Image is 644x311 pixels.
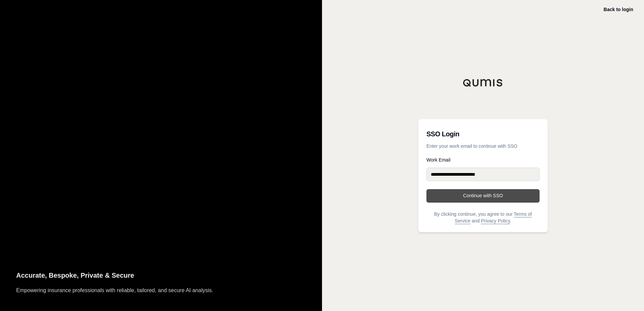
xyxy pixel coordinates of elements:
[426,127,540,141] h3: SSO Login
[16,286,306,295] p: Empowering insurance professionals with reliable, tailored, and secure AI analysis.
[426,189,540,203] button: Continue with SSO
[604,7,633,12] a: Back to login
[426,143,540,149] p: Enter your work email to continue with SSO
[426,211,540,224] p: By clicking continue, you agree to our and .
[481,218,510,223] a: Privacy Policy
[16,270,306,281] p: Accurate, Bespoke, Private & Secure
[463,79,503,87] img: Qumis
[426,158,540,162] label: Work Email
